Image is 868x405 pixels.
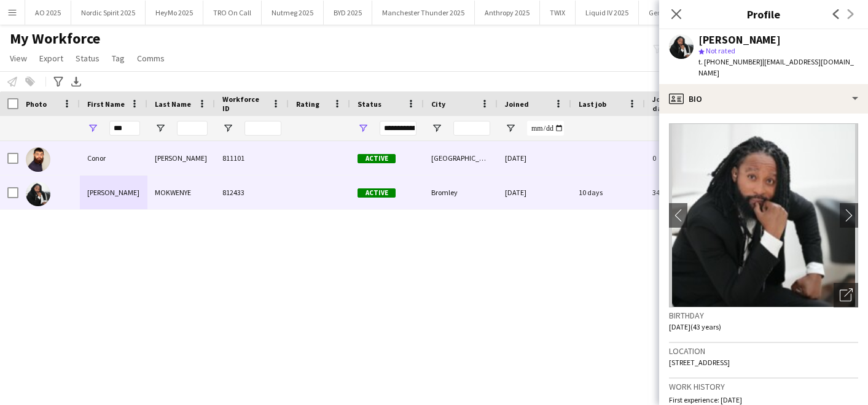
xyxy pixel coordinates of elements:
div: Bio [659,84,868,114]
div: [PERSON_NAME] [80,175,147,209]
button: HeyMo 2025 [146,1,203,25]
a: Status [71,50,104,66]
span: Last Name [155,99,191,109]
input: First Name Filter Input [109,121,140,136]
span: Rating [296,99,319,109]
span: Comms [137,53,165,64]
span: Tag [112,53,125,64]
div: [DATE] [498,175,571,209]
div: 812433 [215,175,289,209]
span: Active [358,188,396,198]
span: View [10,53,27,64]
div: MOKWENYE [147,175,215,209]
button: Open Filter Menu [155,123,166,134]
button: Genesis 2025 [639,1,700,25]
h3: Profile [659,6,868,22]
span: My Workforce [10,29,100,48]
input: Joined Filter Input [527,121,564,136]
span: [STREET_ADDRESS] [669,358,730,367]
app-action-btn: Advanced filters [51,74,66,89]
button: TWIX [540,1,576,25]
h3: Birthday [669,310,858,321]
button: Open Filter Menu [505,123,516,134]
span: First Name [87,99,125,109]
span: | [EMAIL_ADDRESS][DOMAIN_NAME] [698,57,854,77]
a: View [5,50,32,66]
h3: Work history [669,381,858,392]
div: [PERSON_NAME] [147,141,215,175]
a: Comms [132,50,170,66]
button: TRO On Call [203,1,262,25]
span: Not rated [706,46,735,55]
div: 811101 [215,141,289,175]
span: Status [358,99,381,109]
button: Nordic Spirit 2025 [71,1,146,25]
img: Conor Duffy [26,147,50,172]
span: Export [39,53,63,64]
span: Active [358,154,396,163]
div: 10 days [571,175,645,209]
a: Tag [107,50,130,66]
div: 0 [645,141,725,175]
p: First experience: [DATE] [669,395,858,404]
div: Bromley [424,175,498,209]
div: Open photos pop-in [834,283,858,307]
button: AO 2025 [25,1,71,25]
span: t. [PHONE_NUMBER] [698,57,762,66]
button: Open Filter Menu [431,123,442,134]
input: Last Name Filter Input [177,121,208,136]
button: Anthropy 2025 [475,1,540,25]
div: Conor [80,141,147,175]
button: Open Filter Menu [358,123,369,134]
app-action-btn: Export XLSX [69,74,84,89]
button: Open Filter Menu [87,123,98,134]
div: 34 [645,175,725,209]
button: Nutmeg 2025 [262,1,324,25]
button: BYD 2025 [324,1,372,25]
div: [GEOGRAPHIC_DATA] [424,141,498,175]
span: City [431,99,445,109]
input: Workforce ID Filter Input [244,121,281,136]
img: Crew avatar or photo [669,123,858,307]
img: ONOCHIE FRANKLYN MOKWENYE [26,182,50,206]
input: City Filter Input [453,121,490,136]
span: Jobs (last 90 days) [652,94,703,113]
button: Liquid IV 2025 [576,1,639,25]
span: [DATE] (43 years) [669,322,721,331]
div: [DATE] [498,141,571,175]
span: Last job [579,99,606,109]
span: Joined [505,99,529,109]
a: Export [34,50,68,66]
div: [PERSON_NAME] [698,34,781,45]
button: Open Filter Menu [222,123,233,134]
span: Status [76,53,100,64]
span: Photo [26,99,47,109]
h3: Location [669,345,858,357]
button: Manchester Thunder 2025 [372,1,475,25]
span: Workforce ID [222,94,267,113]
